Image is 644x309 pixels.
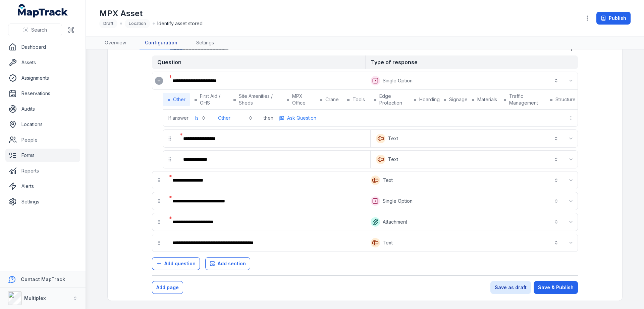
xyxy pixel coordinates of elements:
[167,194,364,208] div: :r30l:-form-item-label
[152,236,166,249] div: drag
[152,74,166,87] div: :r2rh:-form-item-label
[286,96,289,103] strong: =
[449,96,468,103] span: Signage
[412,93,441,106] button: =Hoarding
[369,90,412,109] button: =Edge Protection
[167,173,364,188] div: :r30f:-form-item-label
[152,215,166,229] div: drag
[367,173,562,188] button: Text
[509,93,544,106] span: Traffic Management
[374,96,377,103] strong: =
[367,73,562,88] button: Single Option
[367,194,562,208] button: Single Option
[155,77,163,85] button: Expand
[157,20,203,27] span: Identify asset stored
[164,260,196,267] span: Add question
[167,235,364,250] div: :r311:-form-item-label
[596,12,631,25] button: Publish
[282,90,316,109] button: =MPX Office
[566,196,576,206] button: Expand
[555,96,576,103] span: Structure
[367,235,562,250] button: Text
[5,149,80,162] a: Forms
[264,115,273,121] span: then
[566,133,576,144] button: Expand
[200,93,224,106] span: First Aid / OHS
[566,217,576,227] button: Expand
[372,152,562,167] button: Text
[99,37,131,49] a: Overview
[414,96,417,103] strong: =
[99,8,203,19] h1: MPX Asset
[548,93,578,106] button: =Structure
[347,96,350,103] strong: =
[443,96,446,103] strong: =
[178,131,369,146] div: :r303:-form-item-label
[214,112,257,124] button: Other
[5,118,80,131] a: Locations
[156,178,162,183] svg: drag
[229,90,282,109] button: =Site Amenities / Sheds
[325,96,339,103] span: Crane
[276,113,319,123] button: more-detail
[499,90,548,109] button: =Traffic Management
[477,96,497,103] span: Materials
[233,96,236,103] strong: =
[566,154,576,165] button: Expand
[5,71,80,85] a: Assignments
[156,240,162,245] svg: drag
[152,257,200,270] button: Add question
[194,96,197,103] strong: =
[190,90,229,109] button: =First Aid / OHS
[152,55,365,69] strong: Question
[5,102,80,116] a: Audits
[191,37,219,49] a: Settings
[99,19,117,28] div: Draft
[152,281,183,294] button: Add page
[490,281,531,294] button: Save as draft
[156,219,162,225] svg: drag
[287,115,316,121] span: Ask Question
[292,93,311,106] span: MPX Office
[239,93,277,106] span: Site Amenities / Sheds
[167,96,170,103] strong: =
[167,215,364,229] div: :r30r:-form-item-label
[566,175,576,186] button: Expand
[5,180,80,193] a: Alerts
[5,87,80,100] a: Reservations
[566,113,576,123] button: more-detail
[18,4,68,17] a: MapTrack
[163,132,176,145] div: drag
[152,173,166,187] div: drag
[205,257,250,270] button: Add section
[566,75,576,86] button: Expand
[167,73,364,88] div: :r2ri:-form-item-label
[163,153,176,166] div: drag
[191,112,210,124] button: Is
[152,194,166,208] div: drag
[470,93,499,106] button: =Materials
[163,93,190,106] button: =Other
[441,93,470,106] button: =Signage
[367,215,562,229] button: Attachment
[472,96,475,103] strong: =
[342,93,369,106] button: =Tools
[140,37,183,49] a: Configuration
[125,19,150,28] div: Location
[8,24,62,36] button: Search
[5,40,80,54] a: Dashboard
[566,237,576,248] button: Expand
[372,131,562,146] button: Text
[21,276,65,282] strong: Contact MapTrack
[503,96,506,103] strong: =
[173,96,185,103] span: Other
[550,96,553,103] strong: =
[24,295,46,301] strong: Multiplex
[167,136,172,141] svg: drag
[31,27,47,33] span: Search
[5,56,80,69] a: Assets
[353,96,365,103] span: Tools
[156,198,162,204] svg: drag
[5,133,80,147] a: People
[218,260,246,267] span: Add section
